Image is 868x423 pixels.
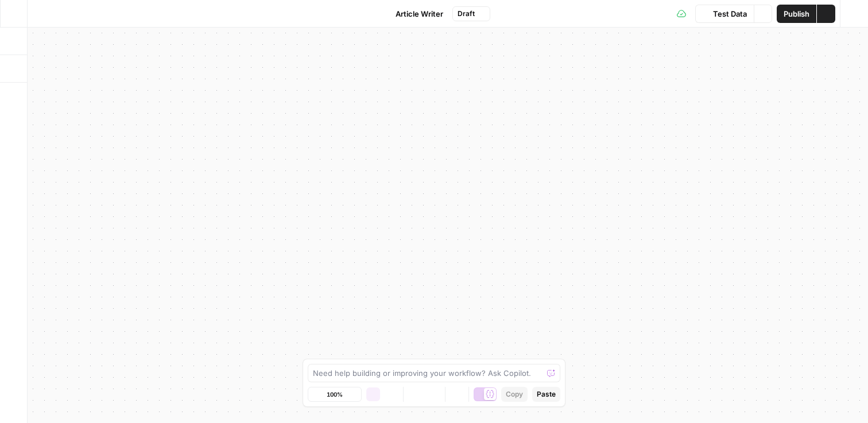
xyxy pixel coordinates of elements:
span: Test Data [713,8,747,20]
button: Paste [532,387,560,402]
span: Article Writer [396,8,443,20]
span: Paste [537,389,556,399]
button: Draft [452,6,490,21]
span: 100% [327,390,343,399]
span: Copy [506,389,523,399]
button: Test Data [695,5,754,23]
button: Publish [777,5,816,23]
span: Publish [784,8,809,20]
span: Draft [458,9,475,19]
button: Copy [501,387,528,402]
button: Article Writer [378,5,450,23]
